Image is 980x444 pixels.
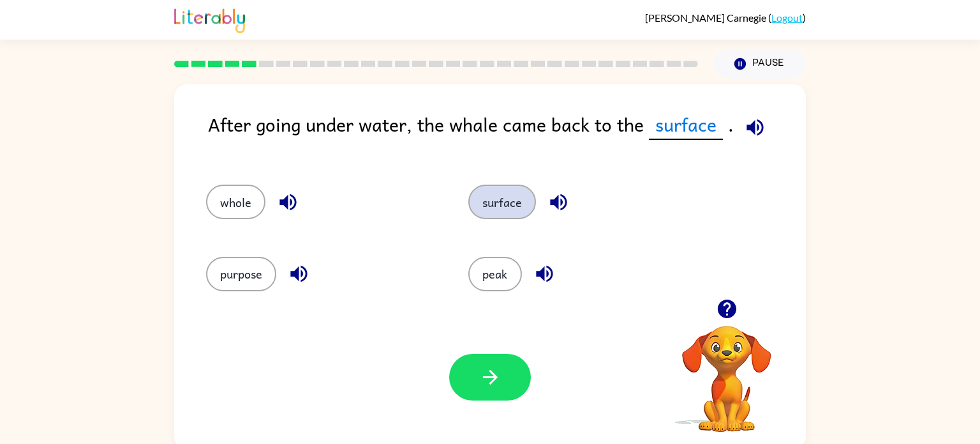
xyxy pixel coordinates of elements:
[645,11,806,24] div: ( )
[468,257,522,291] button: peak
[649,110,723,140] span: surface
[174,5,245,33] img: Literably
[771,11,803,24] a: Logout
[663,306,791,434] video: Your browser must support playing .mp4 files to use Literably. Please try using another browser.
[468,185,536,219] button: surface
[713,49,806,79] button: Pause
[208,110,806,159] div: After going under water, the whale came back to the .
[206,257,276,291] button: purpose
[645,11,768,24] span: [PERSON_NAME] Carnegie
[206,185,265,219] button: whole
